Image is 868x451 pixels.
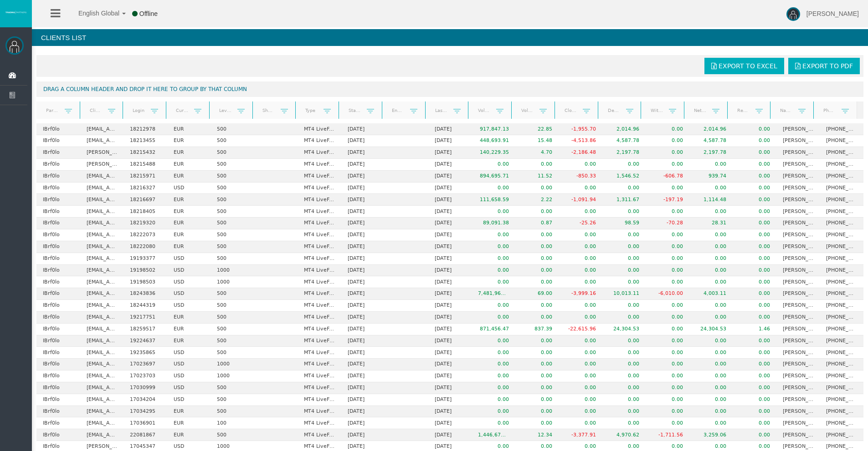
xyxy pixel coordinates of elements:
td: IBrf0lo [36,253,80,265]
td: 19198503 [123,276,167,288]
td: [PHONE_NUMBER] [820,218,863,229]
td: IBrf0lo [36,218,80,229]
td: 0.00 [646,300,689,312]
td: 0.00 [646,265,689,277]
td: 0.00 [646,135,689,147]
td: [PHONE_NUMBER] [820,253,863,265]
td: [DATE] [428,159,472,171]
td: [DATE] [341,123,385,135]
td: 0.00 [733,159,776,171]
td: 0.00 [733,276,776,288]
td: 0.00 [559,241,602,253]
span: [PERSON_NAME] [806,10,859,17]
td: 18212978 [123,123,167,135]
td: [DATE] [341,229,385,241]
td: 0.00 [646,206,689,218]
td: 0.00 [689,276,733,288]
td: [EMAIL_ADDRESS][DOMAIN_NAME] [80,276,124,288]
td: 0.00 [602,276,646,288]
td: [DATE] [428,288,472,300]
td: MT4 LiveFloatingSpreadAccount [298,276,341,288]
td: 1,114.48 [689,194,733,206]
td: [PERSON_NAME] [776,229,820,241]
td: 0.00 [733,288,776,300]
td: 500 [211,241,254,253]
a: Real equity [731,105,755,117]
td: 0.00 [689,300,733,312]
td: 0.00 [602,182,646,194]
td: MT4 LiveFloatingSpreadAccount [298,265,341,277]
td: 89,091.38 [472,218,515,229]
td: 0.00 [515,182,559,194]
td: -850.33 [559,171,602,182]
td: 500 [211,147,254,159]
a: Currency [170,105,195,117]
td: 0.00 [733,182,776,194]
td: [DATE] [341,218,385,229]
td: 0.00 [733,253,776,265]
td: [DATE] [341,171,385,182]
td: [PHONE_NUMBER] [820,206,863,218]
td: USD [167,276,211,288]
td: IBrf0lo [36,147,80,159]
td: IBrf0lo [36,171,80,182]
td: EUR [167,159,211,171]
td: 18216697 [123,194,167,206]
td: [DATE] [341,300,385,312]
td: -6,010.00 [646,288,689,300]
td: [PHONE_NUMBER] [820,123,863,135]
td: [EMAIL_ADDRESS][DOMAIN_NAME] [80,171,124,182]
a: Export to Excel [704,58,784,74]
td: 0.00 [559,182,602,194]
td: [DATE] [341,194,385,206]
a: Type [300,105,324,117]
td: [DATE] [341,288,385,300]
a: Name [775,105,799,117]
td: EUR [167,218,211,229]
td: [PHONE_NUMBER] [820,171,863,182]
td: 0.00 [559,229,602,241]
td: 10,013.11 [602,288,646,300]
td: MT4 LiveFixedSpreadAccount [298,194,341,206]
td: 0.00 [559,300,602,312]
td: MT4 LiveFixedSpreadAccount [298,182,341,194]
td: 0.00 [602,206,646,218]
td: 0.00 [472,265,515,277]
td: 18219320 [123,218,167,229]
td: 500 [211,229,254,241]
td: [DATE] [428,241,472,253]
td: -3,999.16 [559,288,602,300]
td: 0.00 [689,241,733,253]
td: 28.31 [689,218,733,229]
td: 0.00 [559,276,602,288]
td: EUR [167,135,211,147]
td: 0.00 [472,241,515,253]
td: 0.87 [515,218,559,229]
td: 0.00 [733,123,776,135]
td: [DATE] [341,147,385,159]
td: MT4 LiveFixedSpreadAccount [298,241,341,253]
td: 0.00 [646,159,689,171]
td: 0.00 [602,159,646,171]
td: 11.52 [515,171,559,182]
td: MT4 LiveFixedSpreadAccount [298,229,341,241]
td: [DATE] [428,171,472,182]
td: 448,693.91 [472,135,515,147]
td: MT4 LiveFixedSpreadAccount [298,135,341,147]
td: 7,481,969.00 [472,288,515,300]
td: [PERSON_NAME] [776,182,820,194]
td: 2,014.96 [602,123,646,135]
td: 19198502 [123,265,167,277]
td: [PERSON_NAME] [776,206,820,218]
td: 0.00 [689,229,733,241]
td: 0.00 [733,218,776,229]
td: [PHONE_NUMBER] [820,288,863,300]
td: [DATE] [428,135,472,147]
td: 500 [211,123,254,135]
td: 2,197.78 [689,147,733,159]
td: 2.22 [515,194,559,206]
a: Client [84,105,108,117]
td: -2,186.48 [559,147,602,159]
td: [PERSON_NAME] [PERSON_NAME] [776,147,820,159]
td: [PERSON_NAME] [776,241,820,253]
